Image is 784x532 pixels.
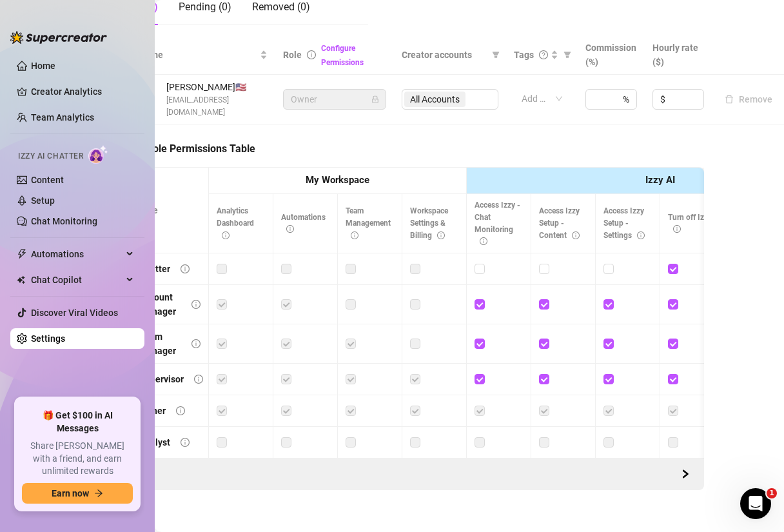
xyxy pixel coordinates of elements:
span: info-circle [637,232,645,239]
span: Access Izzy Setup - Content [539,206,580,240]
a: Settings [31,333,65,344]
span: info-circle [181,264,190,273]
span: filter [489,45,502,64]
span: Workspace Settings & Billing [410,206,448,240]
span: info-circle [191,300,201,309]
div: Supervisor [139,372,184,386]
span: Chat Copilot [31,270,122,290]
a: Chat Monitoring [31,216,97,226]
span: Role [283,50,302,60]
span: filter [563,51,571,59]
img: AI Chatter [88,145,108,164]
span: info-circle [194,375,203,384]
span: Name [139,48,257,62]
span: 1 [767,488,777,498]
a: Setup [31,195,55,206]
span: Team Management [346,206,391,240]
span: info-circle [351,232,358,239]
button: Remove [720,92,778,107]
a: Discover Viral Videos [31,308,118,318]
div: Analyst [139,435,170,449]
span: Automations [281,213,326,234]
span: thunderbolt [17,249,27,259]
span: Owner [291,90,378,109]
strong: Izzy AI [645,174,675,186]
span: lock [371,95,379,103]
img: Chat Copilot [17,275,25,284]
div: Chatter [139,262,170,276]
span: info-circle [222,232,230,239]
a: Team Analytics [31,112,94,123]
span: Creator accounts [402,48,487,62]
div: Team Manager [139,330,181,358]
th: Commission (%) [578,35,645,75]
span: info-circle [181,438,190,447]
span: [PERSON_NAME] 🇺🇸 [166,80,268,94]
strong: My Workspace [306,174,369,186]
span: right [681,469,690,478]
span: filter [492,51,500,59]
span: Earn now [52,488,89,498]
a: Configure Permissions [321,44,364,67]
span: question-circle [539,50,548,59]
iframe: Intercom live chat [740,488,771,519]
span: info-circle [572,232,580,239]
span: Access Izzy - Chat Monitoring [475,201,520,246]
span: Tags [514,48,534,62]
span: info-circle [307,50,316,59]
img: logo-BBDzfeDw.svg [10,31,107,44]
span: arrow-right [94,489,103,498]
span: filter [561,45,574,64]
span: Share [PERSON_NAME] with a friend, and earn unlimited rewards [22,440,133,478]
span: Access Izzy Setup - Settings [603,206,645,240]
th: Name [131,35,275,75]
div: Account Manager [139,290,181,319]
span: info-circle [480,237,487,245]
a: Creator Analytics [31,81,134,102]
span: info-circle [437,232,445,239]
span: 🎁 Get $100 in AI Messages [22,409,133,435]
span: info-circle [673,225,681,233]
th: Role [132,168,209,253]
button: Earn nowarrow-right [22,483,133,504]
span: Izzy AI Chatter [18,150,83,163]
span: Analytics Dashboard [217,206,254,240]
span: info-circle [191,339,201,348]
span: [EMAIL_ADDRESS][DOMAIN_NAME] [166,94,268,119]
h5: Role Permissions Table [131,141,255,157]
button: Scroll Backward [675,464,696,484]
a: Home [31,61,55,71]
span: info-circle [176,406,185,415]
span: Turn off Izzy [668,213,712,234]
span: Automations [31,244,122,264]
a: Content [31,175,64,185]
th: Hourly rate ($) [645,35,712,75]
span: info-circle [286,225,294,233]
